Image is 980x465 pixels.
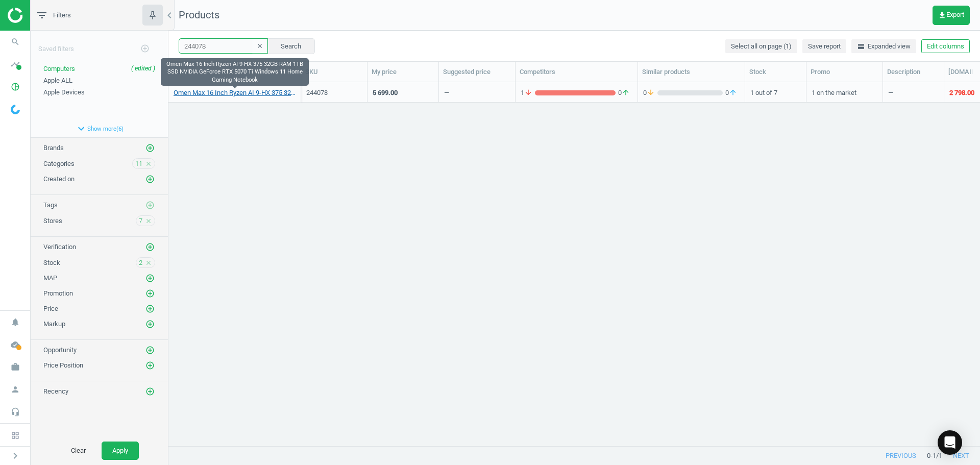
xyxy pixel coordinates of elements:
i: close [145,217,152,225]
span: Tags [43,201,58,209]
button: Select all on page (1) [725,39,797,54]
span: Products [179,9,219,21]
div: Saved filters [31,31,168,59]
span: Export [938,11,964,19]
div: ( edited ) [131,64,155,74]
div: 1 out of 7 [750,83,801,101]
i: horizontal_split [857,42,865,51]
button: Edit columns [921,39,970,54]
div: Suggested price [443,67,511,77]
div: Open Intercom Messenger [938,430,962,455]
i: timeline [6,55,25,74]
i: chevron_left [163,9,176,21]
i: add_circle_outline [145,387,155,396]
button: add_circle_outline [145,143,155,153]
a: Omen Max 16 Inch Ryzen AI 9-HX 375 32GB RAM 1TB SSD NVIDIA GeForce RTX 5070 Ti Windows 11 Home Ga... [174,88,296,97]
button: add_circle_outline [145,386,155,397]
i: add_circle_outline [145,320,155,329]
span: / 1 [936,451,942,460]
span: Stock [43,259,60,266]
i: search [6,32,25,52]
i: headset_mic [6,402,25,422]
span: Save report [808,42,841,51]
i: person [6,380,25,399]
div: Stock [749,67,802,77]
span: Verification [43,243,76,251]
img: ajHJNr6hYgQAAAAASUVORK5CYII= [8,8,80,23]
i: add_circle_outline [145,304,155,313]
div: Promo [811,67,878,77]
i: arrow_downward [647,88,655,97]
span: Apple Devices [43,88,85,96]
div: 244078 [306,88,362,97]
i: add_circle_outline [140,44,150,53]
span: Recency [43,387,68,395]
span: Stores [43,217,62,225]
span: 0 [723,88,740,97]
span: Opportunity [43,346,77,354]
div: — [888,83,939,101]
span: 11 [135,159,142,168]
i: add_circle_outline [145,361,155,370]
span: 0 [643,88,657,97]
div: grid [168,82,980,438]
button: expand_moreShow more(6) [31,120,168,137]
button: add_circle_outline [145,242,155,252]
img: wGWNvw8QSZomAAAAABJRU5ErkJggg== [11,105,20,114]
button: add_circle_outline [135,38,155,59]
button: previous [875,447,927,465]
button: Clear [60,442,96,460]
button: add_circle_outline [145,288,155,299]
i: close [145,160,152,167]
i: work [6,357,25,377]
button: add_circle_outline [145,200,155,210]
button: Apply [102,442,139,460]
span: Filters [53,11,71,20]
i: add_circle_outline [145,242,155,252]
i: cloud_done [6,335,25,354]
span: Select all on page (1) [731,42,792,51]
div: Competitors [520,67,633,77]
div: 1 on the market [812,83,877,101]
div: Similar products [642,67,741,77]
i: arrow_upward [622,88,630,97]
i: clear [256,42,263,50]
i: filter_list [36,9,48,21]
div: SKU [305,67,363,77]
i: close [145,259,152,266]
i: expand_more [75,123,87,135]
button: add_circle_outline [145,174,155,184]
button: add_circle_outline [145,345,155,355]
i: add_circle_outline [145,201,155,210]
span: Apple ALL [43,77,72,84]
button: chevron_right [3,449,28,462]
div: 2 798.00 [949,88,974,97]
i: add_circle_outline [145,143,155,153]
button: next [942,447,980,465]
i: get_app [938,11,946,19]
span: Markup [43,320,65,328]
span: Price Position [43,361,83,369]
span: Brands [43,144,64,152]
button: add_circle_outline [145,319,155,329]
span: Computers [43,65,75,72]
span: MAP [43,274,57,282]
i: arrow_upward [729,88,737,97]
div: Description [887,67,940,77]
span: 1 [521,88,535,97]
button: add_circle_outline [145,304,155,314]
i: notifications [6,312,25,332]
span: Categories [43,160,75,167]
div: Omen Max 16 Inch Ryzen AI 9-HX 375 32GB RAM 1TB SSD NVIDIA GeForce RTX 5070 Ti Windows 11 Home Ga... [161,58,309,86]
button: horizontal_splitExpanded view [851,39,916,54]
div: 5 699.00 [373,88,398,97]
i: add_circle_outline [145,274,155,283]
i: arrow_downward [524,88,532,97]
input: SKU/Title search [179,38,268,54]
span: 7 [139,216,142,226]
i: add_circle_outline [145,346,155,355]
div: My price [372,67,434,77]
span: Promotion [43,289,73,297]
i: add_circle_outline [145,175,155,184]
i: chevron_right [9,450,21,462]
